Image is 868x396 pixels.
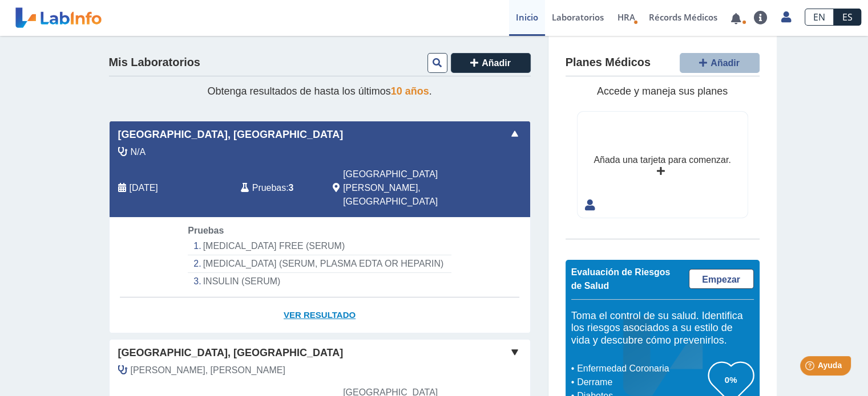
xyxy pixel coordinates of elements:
[805,9,834,26] a: EN
[188,238,451,255] li: [MEDICAL_DATA] FREE (SERUM)
[482,58,511,68] span: Añadir
[766,352,855,383] iframe: Help widget launcher
[188,226,224,235] span: Pruebas
[571,310,754,347] h5: Toma el control de su salud. Identifica los riesgos asociados a su estilo de vida y descubre cómo...
[131,145,146,159] span: N/A
[188,255,451,273] li: [MEDICAL_DATA] (SERUM, PLASMA EDTA OR HEPARIN)
[689,269,754,289] a: Empezar
[702,275,740,284] span: Empezar
[118,127,344,142] span: [GEOGRAPHIC_DATA], [GEOGRAPHIC_DATA]
[597,85,728,97] span: Accede y maneja sus planes
[232,168,324,209] div: :
[130,181,158,195] span: 2025-10-06
[207,85,431,97] span: Obtenga resultados de hasta los últimos .
[451,53,531,73] button: Añadir
[617,11,635,23] span: HRA
[252,181,286,195] span: Pruebas
[131,364,285,377] span: Martinez Albino, Yamirmarie
[188,273,451,290] li: INSULIN (SERUM)
[680,53,760,73] button: Añadir
[118,345,344,361] span: [GEOGRAPHIC_DATA], [GEOGRAPHIC_DATA]
[289,183,294,193] b: 3
[571,267,671,291] span: Evaluación de Riesgos de Salud
[343,168,469,209] span: San Juan, PR
[594,153,730,167] div: Añada una tarjeta para comenzar.
[566,56,651,70] h4: Planes Médicos
[574,362,708,375] li: Enfermedad Coronaria
[109,56,200,70] h4: Mis Laboratorios
[710,58,740,68] span: Añadir
[391,85,429,97] span: 10 años
[834,9,861,26] a: ES
[708,373,754,387] h3: 0%
[574,375,708,389] li: Derrame
[110,297,530,333] a: Ver Resultado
